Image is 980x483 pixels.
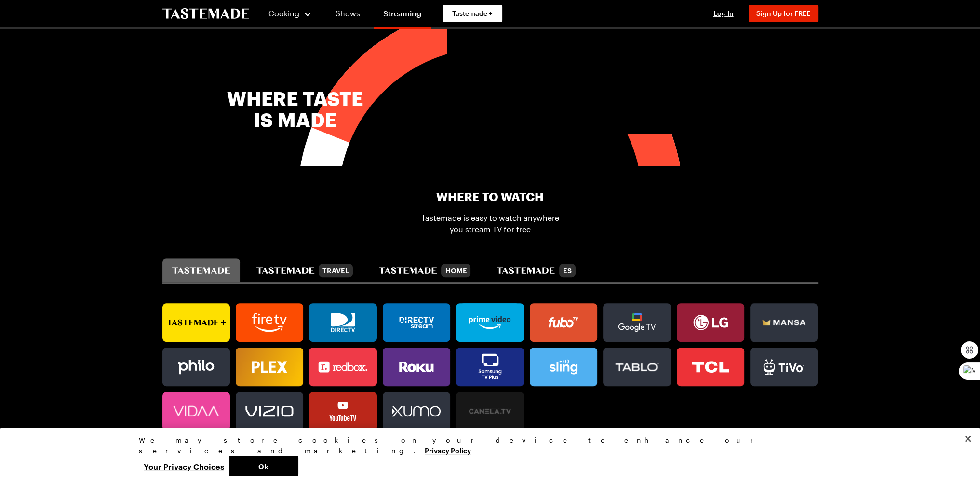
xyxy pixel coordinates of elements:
[452,9,493,18] span: Tastemade +
[268,2,312,25] button: Cooking
[319,264,353,277] div: Travel
[425,445,471,455] a: More information about your privacy, opens in a new tab
[374,2,431,29] a: Streaming
[162,8,249,19] a: To Tastemade Home Page
[421,212,560,235] span: Tastemade is easy to watch anywhere you stream TV for free
[162,88,428,131] span: Where Taste Is Made
[704,9,743,18] button: Log In
[436,189,544,204] h2: Where To Watch
[957,428,979,449] button: Close
[369,258,480,282] button: tastemade home
[247,258,362,282] button: tastemade travel
[268,9,299,18] span: Cooking
[749,5,818,22] button: Sign Up for FREE
[162,258,240,282] button: tastemade
[229,456,298,476] button: Ok
[487,258,585,282] button: tastemade en español
[559,264,576,277] div: ES
[139,435,833,456] div: We may store cookies on your device to enhance our services and marketing.
[756,9,810,17] span: Sign Up for FREE
[443,5,502,22] a: Tastemade +
[441,264,470,277] div: Home
[139,435,833,476] div: Privacy
[139,456,229,476] button: Your Privacy Choices
[713,9,734,17] span: Log In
